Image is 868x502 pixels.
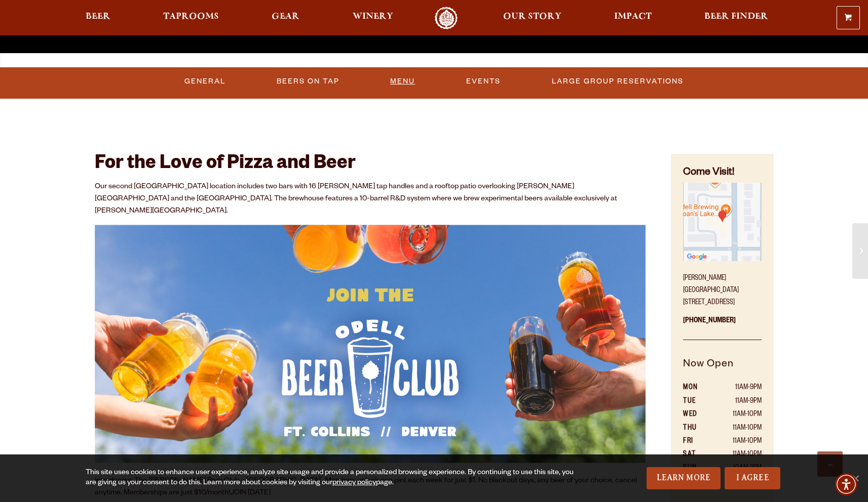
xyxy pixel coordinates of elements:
th: FRI [683,435,710,448]
a: Odell Home [427,7,465,29]
a: I Agree [725,467,780,489]
a: Gear [265,7,306,29]
td: 11AM-9PM [710,382,762,395]
span: Beer [86,13,110,21]
a: Large Group Reservations [548,70,688,93]
th: TUE [683,395,710,408]
h4: Come Visit! [683,166,761,181]
div: This site uses cookies to enhance user experience, analyze site usage and provide a personalized ... [86,468,576,488]
span: Gear [272,13,299,21]
a: privacy policy [332,479,376,487]
th: WED [683,408,710,422]
th: SAT [683,448,710,462]
a: Scroll to top [817,451,843,477]
a: Beer Finder [698,7,775,29]
span: Our Story [503,13,561,21]
a: Beers On Tap [273,70,344,93]
span: Winery [353,13,393,21]
a: Our Story [497,7,568,29]
h5: Now Open [683,357,761,382]
th: THU [683,422,710,435]
div: Accessibility Menu [835,473,857,495]
a: Beer [79,7,117,29]
p: [PHONE_NUMBER] [683,309,761,340]
a: Menu [386,70,419,93]
a: Taprooms [157,7,225,29]
a: Learn More [647,467,721,489]
a: Events [462,70,505,93]
td: 11AM-10PM [710,448,762,462]
img: Small thumbnail of location on map [683,183,761,261]
th: MON [683,382,710,395]
td: 11AM-10PM [710,435,762,448]
a: Find on Google Maps (opens in a new window) [683,256,761,264]
span: Beer Finder [704,13,768,21]
a: General [180,70,230,93]
span: Impact [614,13,652,21]
p: Our second [GEOGRAPHIC_DATA] location includes two bars with 16 [PERSON_NAME] tap handles and a r... [95,181,646,218]
span: Taprooms [163,13,219,21]
a: Winery [346,7,400,29]
td: 11AM-10PM [710,408,762,422]
td: 11AM-9PM [710,395,762,408]
td: 11AM-10PM [710,422,762,435]
a: Impact [608,7,658,29]
img: Odell Beer Club [95,225,646,464]
h2: For the Love of Pizza and Beer [95,154,646,176]
p: [PERSON_NAME][GEOGRAPHIC_DATA] [STREET_ADDRESS] [683,267,761,309]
